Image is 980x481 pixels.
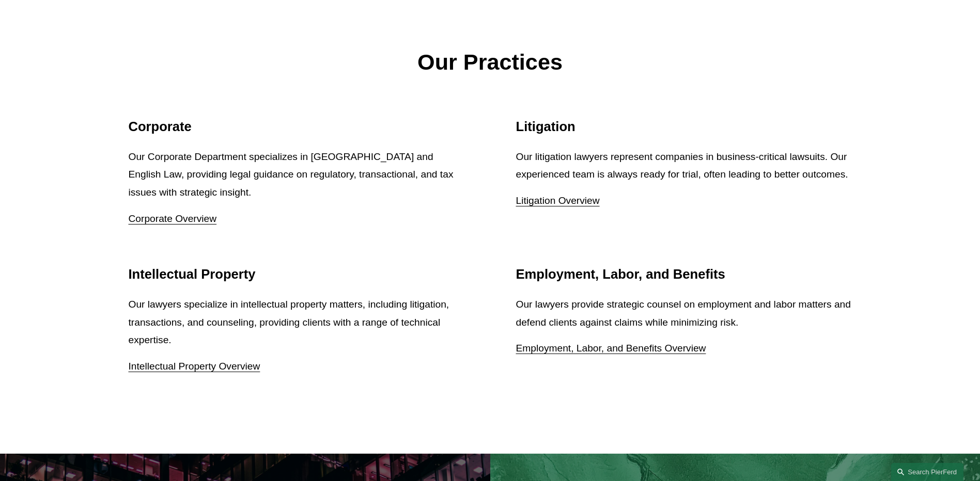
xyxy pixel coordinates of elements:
[516,296,852,331] p: Our lawyers provide strategic counsel on employment and labor matters and defend clients against ...
[516,148,852,184] p: Our litigation lawyers represent companies in business-critical lawsuits. Our experienced team is...
[129,296,464,349] p: Our lawyers specialize in intellectual property matters, including litigation, transactions, and ...
[516,266,852,282] h2: Employment, Labor, and Benefits
[129,148,464,202] p: Our Corporate Department specializes in [GEOGRAPHIC_DATA] and English Law, providing legal guidan...
[516,119,852,135] h2: Litigation
[129,266,464,282] h2: Intellectual Property
[891,463,963,481] a: Search this site
[129,361,260,372] a: Intellectual Property Overview
[129,42,852,83] p: Our Practices
[516,195,600,206] a: Litigation Overview
[129,119,464,135] h2: Corporate
[129,213,217,224] a: Corporate Overview
[516,343,706,354] a: Employment, Labor, and Benefits Overview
